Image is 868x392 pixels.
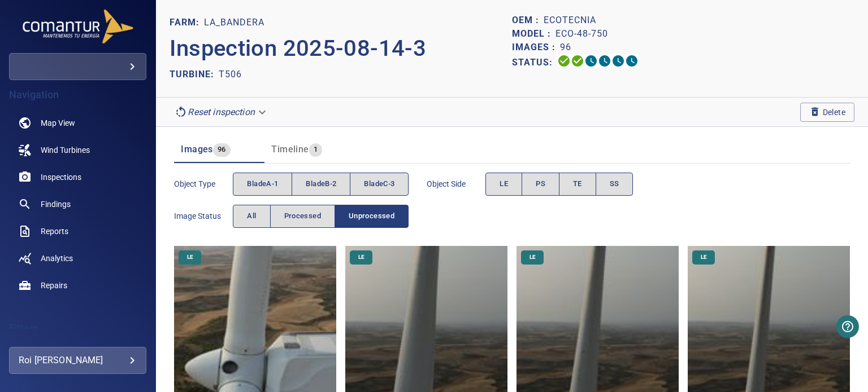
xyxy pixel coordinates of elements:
[170,32,512,65] p: Inspection 2025-08-14-3
[584,54,598,68] svg: Selecting 0%
[350,173,409,196] button: bladeC-3
[800,103,854,122] button: Delete
[485,173,633,196] div: objectSide
[522,173,559,196] button: PS
[598,54,611,68] svg: ML Processing 0%
[9,164,146,191] a: inspections noActive
[247,210,256,223] span: All
[21,9,134,44] img: comanturinver-logo
[9,53,146,80] div: comanturinver
[694,253,714,261] span: LE
[625,54,639,68] svg: Classification 0%
[174,178,233,190] span: Object type
[9,136,146,164] a: windturbines noActive
[536,178,545,191] span: PS
[557,54,571,68] svg: Uploading 100%
[41,199,71,210] span: Findings
[188,107,254,117] em: Reset inspection
[560,41,571,54] p: 96
[9,245,146,272] a: analytics noActive
[512,14,544,27] p: OEM :
[170,68,219,81] p: TURBINE:
[174,210,233,222] span: Image Status
[9,191,146,218] a: findings noActive
[9,109,146,136] a: map noActive
[9,323,146,334] h4: Filters
[233,173,292,196] button: bladeA-1
[41,253,73,264] span: Analytics
[213,143,231,156] span: 96
[41,171,81,183] span: Inspections
[611,54,625,68] svg: Matching 0%
[9,272,146,299] a: repairs noActive
[306,178,336,191] span: bladeB-2
[270,205,335,228] button: Processed
[596,173,633,196] button: SS
[349,210,394,223] span: Unprocessed
[571,54,584,68] svg: Data Formatted 100%
[41,144,90,156] span: Wind Turbines
[247,178,278,191] span: bladeA-1
[9,218,146,245] a: reports noActive
[500,178,508,191] span: LE
[233,173,409,196] div: objectType
[219,68,242,81] p: T506
[555,27,608,41] p: ECO-48-750
[170,102,272,122] div: Reset inspection
[233,205,270,228] button: All
[19,351,137,369] div: Roi [PERSON_NAME]
[181,144,212,155] span: Images
[41,117,75,129] span: Map View
[41,280,67,291] span: Repairs
[512,41,560,54] p: Images :
[204,16,264,29] p: La_Bandera
[573,178,582,191] span: TE
[544,14,596,27] p: ecotecnia
[512,27,555,41] p: Model :
[523,253,542,261] span: LE
[309,143,322,156] span: 1
[351,253,371,261] span: LE
[809,106,845,118] span: Delete
[427,178,485,190] span: Object Side
[335,205,409,228] button: Unprocessed
[170,16,204,29] p: FARM:
[559,173,596,196] button: TE
[271,144,309,155] span: Timeline
[180,253,200,261] span: LE
[610,178,619,191] span: SS
[485,173,522,196] button: LE
[292,173,350,196] button: bladeB-2
[9,89,146,100] h4: Navigation
[364,178,394,191] span: bladeC-3
[284,210,321,223] span: Processed
[41,226,68,237] span: Reports
[512,54,557,71] p: Status:
[233,205,409,228] div: imageStatus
